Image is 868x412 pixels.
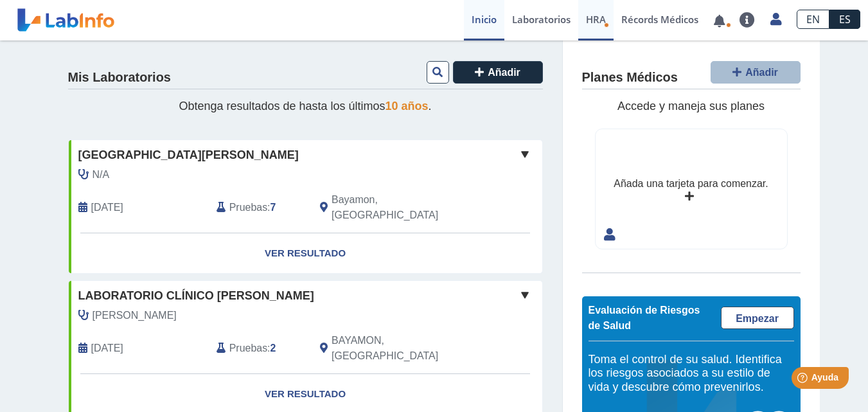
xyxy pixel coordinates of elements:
[332,333,474,364] span: BAYAMON, PR
[78,147,299,164] span: [GEOGRAPHIC_DATA][PERSON_NAME]
[711,61,801,84] button: Añadir
[91,341,123,356] span: 2024-12-02
[745,67,778,78] span: Añadir
[797,10,829,29] a: EN
[207,333,310,364] div: :
[93,167,110,183] span: N/A
[68,70,171,85] h4: Mis Laboratorios
[488,67,520,78] span: Añadir
[207,192,310,223] div: :
[614,176,768,192] div: Añada una tarjeta para comenzar.
[179,100,431,112] span: Obtenga resultados de hasta los últimos .
[229,341,267,356] span: Pruebas
[385,100,429,112] span: 10 años
[589,305,700,331] span: Evaluación de Riesgos de Salud
[332,192,474,223] span: Bayamon, PR
[270,343,276,354] b: 2
[586,13,606,26] span: HRA
[69,233,542,274] a: Ver Resultado
[721,307,794,329] a: Empezar
[270,202,276,213] b: 7
[754,362,854,398] iframe: Help widget launcher
[617,100,765,112] span: Accede y maneja sus planes
[453,61,543,84] button: Añadir
[589,353,794,395] h5: Toma el control de su salud. Identifica los riesgos asociados a su estilo de vida y descubre cómo...
[91,200,123,215] span: 2025-08-02
[78,287,314,305] span: Laboratorio Clínico [PERSON_NAME]
[582,70,678,85] h4: Planes Médicos
[736,313,779,324] span: Empezar
[229,200,267,215] span: Pruebas
[93,308,177,323] span: Bosques Soto, Eduardo
[829,10,860,29] a: ES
